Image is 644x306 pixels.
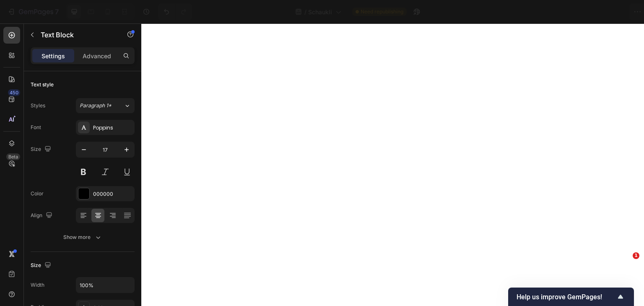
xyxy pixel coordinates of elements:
div: Font [31,124,41,131]
button: Save [557,3,585,20]
button: Show more [31,230,135,245]
span: Save [564,8,578,16]
p: Advanced [83,52,111,60]
div: Size [31,144,53,155]
div: Styles [31,102,45,109]
div: 450 [8,89,20,96]
button: Show survey - Help us improve GemPages! [517,292,626,302]
span: Help us improve GemPages! [517,293,615,301]
p: Settings [42,52,65,60]
div: Text style [31,81,54,88]
div: Undo/Redo [158,3,192,20]
button: Publish [588,3,623,20]
div: Show more [63,233,102,241]
span: 1 [633,252,639,259]
iframe: Design area [141,23,644,306]
input: Auto [76,277,134,293]
div: Size [31,260,53,271]
div: 000000 [93,190,132,198]
div: Publish [595,8,616,16]
button: Paragraph 1* [76,98,135,113]
p: 7 [55,7,59,17]
div: Color [31,190,44,197]
iframe: Intercom live chat [615,265,636,285]
button: 7 [3,3,62,20]
p: Text Block [41,30,112,40]
div: Width [31,281,44,289]
span: / [304,8,306,16]
div: Align [31,210,54,221]
div: Poppins [93,124,132,132]
span: Need republishing [361,8,403,16]
span: Schaukli [308,8,332,16]
span: Paragraph 1* [80,102,112,109]
div: Beta [6,153,20,160]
